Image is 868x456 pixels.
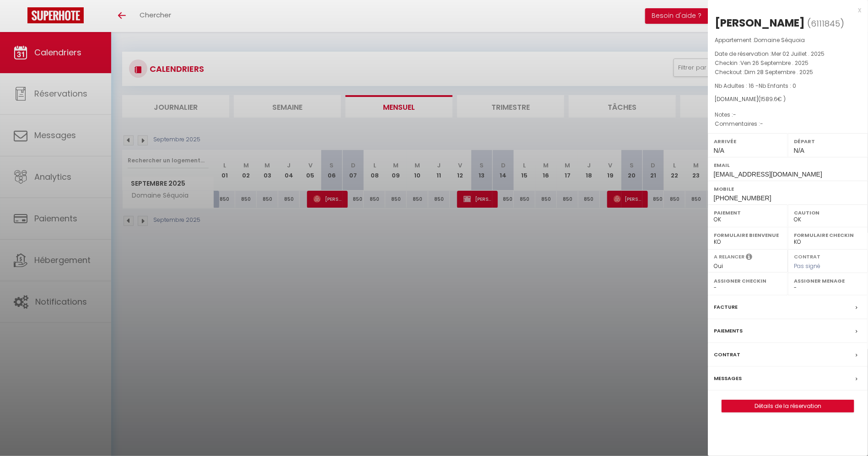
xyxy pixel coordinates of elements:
label: Assigner Checkin [714,276,782,285]
label: Facture [714,302,738,312]
span: [PHONE_NUMBER] [714,194,771,202]
span: Nb Enfants : 0 [759,82,796,90]
label: Paiement [714,208,782,217]
p: Appartement : [715,36,861,45]
label: Email [714,161,862,170]
span: Mer 02 Juillet . 2025 [771,50,825,58]
div: [DOMAIN_NAME] [715,95,861,104]
label: Départ [794,137,862,146]
span: N/A [714,147,724,154]
span: Pas signé [794,262,820,270]
p: Checkout : [715,68,861,77]
span: ( ) [807,17,844,30]
div: x [708,5,861,16]
span: Dim 28 Septembre . 2025 [744,68,813,76]
span: Domaine Séquoia [754,36,805,44]
span: Nb Adultes : 16 - [715,82,796,90]
span: N/A [794,147,804,154]
label: Contrat [794,253,820,259]
span: - [733,111,736,118]
label: A relancer [714,253,744,261]
p: Date de réservation : [715,49,861,59]
span: 6111845 [811,18,840,29]
label: Messages [714,374,742,383]
label: Assigner Menage [794,276,862,285]
p: Notes : [715,110,861,119]
label: Paiements [714,326,743,336]
label: Formulaire Checkin [794,231,862,240]
i: Sélectionner OUI si vous souhaiter envoyer les séquences de messages post-checkout [746,253,752,263]
button: Détails de la réservation [722,400,854,413]
label: Arrivée [714,137,782,146]
span: 1589.6 [760,95,777,103]
span: [EMAIL_ADDRESS][DOMAIN_NAME] [714,171,822,178]
span: - [760,120,763,128]
span: Ven 26 Septembre . 2025 [740,59,809,67]
label: Formulaire Bienvenue [714,231,782,240]
a: Détails de la réservation [722,400,854,412]
p: Checkin : [715,59,861,68]
label: Mobile [714,184,862,193]
div: [PERSON_NAME] [715,16,805,30]
label: Contrat [714,350,740,359]
label: Caution [794,208,862,217]
p: Commentaires : [715,119,861,129]
span: ( € ) [758,95,786,103]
